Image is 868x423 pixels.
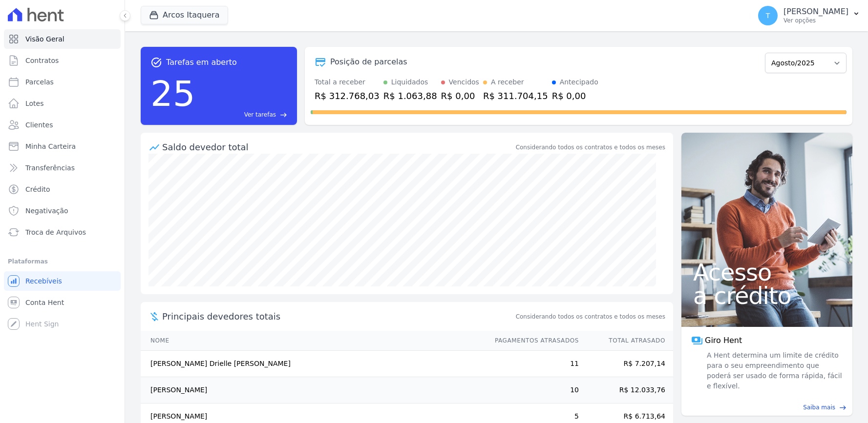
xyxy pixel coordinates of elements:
[4,29,121,49] a: Visão Geral
[25,276,62,286] span: Recebíveis
[4,94,121,113] a: Lotes
[4,137,121,156] a: Minha Carteira
[25,77,54,87] span: Parcelas
[483,89,548,102] div: R$ 311.704,15
[25,184,50,194] span: Crédito
[25,163,75,173] span: Transferências
[783,17,848,24] p: Ver opções
[315,89,380,102] div: R$ 312.768,03
[560,77,598,87] div: Antecipado
[693,261,841,284] span: Acesso
[579,377,673,403] td: R$ 12.033,76
[383,89,437,102] div: R$ 1.063,88
[4,201,121,221] a: Negativação
[4,180,121,199] a: Crédito
[766,12,770,19] span: T
[315,77,380,87] div: Total a receber
[687,403,847,412] a: Saiba mais east
[25,227,86,237] span: Troca de Arquivos
[693,284,841,307] span: a crédito
[4,115,121,135] a: Clientes
[280,111,287,119] span: east
[25,99,44,108] span: Lotes
[150,57,162,68] span: task_alt
[25,34,64,44] span: Visão Geral
[244,110,276,119] span: Ver tarefas
[141,351,486,377] td: [PERSON_NAME] Drielle [PERSON_NAME]
[486,331,579,351] th: Pagamentos Atrasados
[579,351,673,377] td: R$ 7.207,14
[441,89,479,102] div: R$ 0,00
[162,141,514,154] div: Saldo devedor total
[25,56,59,65] span: Contratos
[25,206,68,216] span: Negativação
[839,404,847,411] span: east
[449,77,479,87] div: Vencidos
[25,120,53,130] span: Clientes
[750,2,868,29] button: T [PERSON_NAME] Ver opções
[705,335,742,346] span: Giro Hent
[141,377,486,403] td: [PERSON_NAME]
[516,312,665,321] span: Considerando todos os contratos e todos os meses
[516,143,665,152] div: Considerando todos os contratos e todos os meses
[162,310,514,323] span: Principais devedores totais
[486,351,579,377] td: 11
[803,403,835,412] span: Saiba mais
[8,256,117,267] div: Plataformas
[166,57,237,68] span: Tarefas em aberto
[4,158,121,178] a: Transferências
[141,331,486,351] th: Nome
[4,222,121,242] a: Troca de Arquivos
[330,56,407,68] div: Posição de parcelas
[141,6,228,24] button: Arcos Itaquera
[4,72,121,92] a: Parcelas
[486,377,579,403] td: 10
[391,77,428,87] div: Liquidados
[783,7,848,17] p: [PERSON_NAME]
[491,77,524,87] div: A receber
[25,298,64,307] span: Conta Hent
[4,293,121,312] a: Conta Hent
[150,68,195,119] div: 25
[705,350,843,391] span: A Hent determina um limite de crédito para o seu empreendimento que poderá ser usado de forma ráp...
[199,110,287,119] a: Ver tarefas east
[4,51,121,70] a: Contratos
[4,271,121,291] a: Recebíveis
[552,89,598,102] div: R$ 0,00
[579,331,673,351] th: Total Atrasado
[25,141,76,151] span: Minha Carteira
